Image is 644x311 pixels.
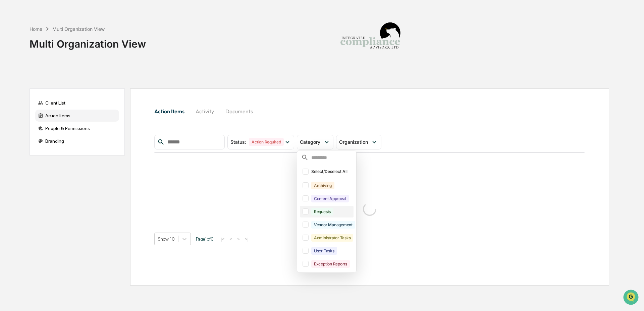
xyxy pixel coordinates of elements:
[35,110,119,122] div: Action Items
[13,84,43,91] span: Preclearance
[7,85,12,90] div: 🖐️
[196,236,214,242] span: Page 1 of 0
[219,236,226,242] button: |<
[13,97,42,104] span: Data Lookup
[47,113,81,119] a: Powered byPylon
[243,236,251,242] button: >|
[7,14,122,25] p: How can we help?
[30,26,42,32] div: Home
[23,51,110,58] div: Start new chat
[7,51,19,63] img: 1746055101610-c473b297-6a78-478c-a979-82029cc54cd1
[235,236,242,242] button: >
[311,208,333,215] div: Requests
[35,97,119,109] div: Client List
[220,103,258,119] button: Documents
[35,135,119,147] div: Branding
[230,139,246,145] span: Status :
[114,53,122,61] button: Start new chat
[23,58,85,63] div: We're available if you need us!
[311,169,352,174] div: Select/Deselect All
[311,182,334,189] div: Archiving
[311,234,353,242] div: Administrator Tasks
[49,85,54,90] div: 🗄️
[311,260,350,268] div: Exception Reports
[52,26,105,32] div: Multi Organization View
[190,103,220,119] button: Activity
[311,195,349,202] div: Content Approval
[55,84,83,91] span: Attestations
[227,236,234,242] button: <
[339,139,368,145] span: Organization
[311,221,355,229] div: Vendor Management
[35,122,119,134] div: People & Permissions
[300,139,320,145] span: Category
[154,103,585,119] div: activity tabs
[337,5,404,72] img: Integrated Compliance Advisors
[7,98,12,103] div: 🔎
[4,82,46,94] a: 🖐️Preclearance
[46,82,86,94] a: 🗄️Attestations
[30,33,146,50] div: Multi Organization View
[623,289,641,307] iframe: Open customer support
[154,103,190,119] button: Action Items
[311,247,337,255] div: User Tasks
[67,114,81,119] span: Pylon
[4,95,45,107] a: 🔎Data Lookup
[249,138,283,146] div: Action Required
